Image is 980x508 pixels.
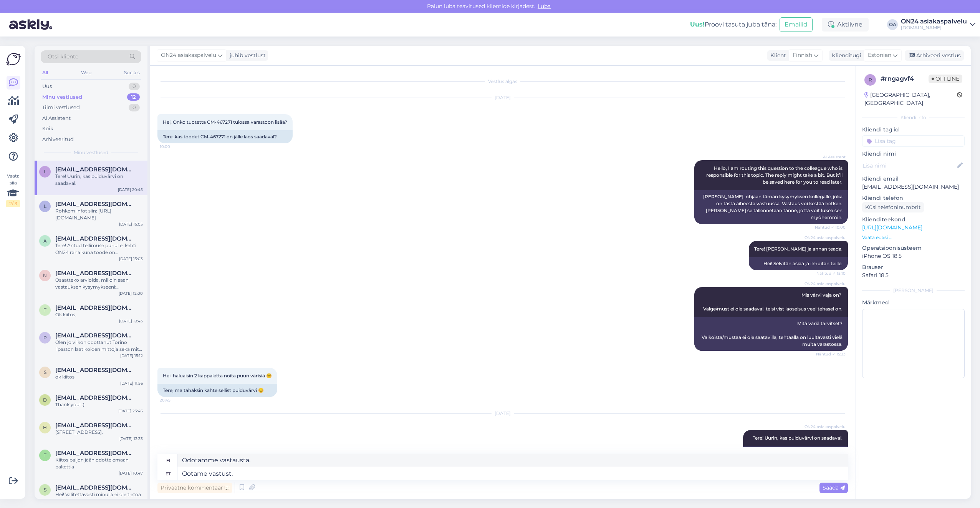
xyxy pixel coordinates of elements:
[119,221,143,227] div: [DATE] 15:05
[862,216,965,224] p: Klienditeekond
[55,242,143,256] div: Tere! Antud tellimuse puhul ei kehti ON24 raha kuna toode on [DEMOGRAPHIC_DATA].
[120,353,143,359] div: [DATE] 15:12
[690,20,776,29] div: Proovi tasuta juba täna:
[42,83,52,90] div: Uus
[122,68,141,78] div: Socials
[43,397,47,403] span: d
[862,252,965,260] p: iPhone OS 18.5
[55,491,143,505] div: Hei! Valitettavasti minulla ei ole tietoa Marco-vitriinikaapin peilikuvakokoonpanon tai ylösalais...
[48,53,78,61] span: Otsi kliente
[887,19,898,30] div: OA
[119,291,143,296] div: [DATE] 12:00
[868,51,891,60] span: Estonian
[706,165,844,185] span: Hello, I am routing this question to the colleague who is responsible for this topic. The reply m...
[43,272,47,278] span: n
[862,150,965,158] p: Kliendi nimi
[55,166,135,173] span: lasmo@hotmail.fi
[129,104,140,111] div: 0
[55,422,135,429] span: hurinapiipari@hotmail.com
[44,487,46,493] span: s
[55,457,143,470] div: Kiitos paljon jään odottelemaan pakettia
[749,257,848,270] div: Hei! Selvitän asiaa ja ilmoitan teille.
[829,51,861,60] div: Klienditugi
[157,130,293,143] div: Tere, kas toodet CM-467271 on jälle laos saadaval?
[129,83,140,90] div: 0
[6,173,20,207] div: Vaata siia
[157,384,277,397] div: Tere, ma tahaksin kahte sellist puiduvärvi ☺️
[55,311,143,318] div: Ok kiitos,
[160,144,189,149] span: 10:00
[55,484,135,491] span: s.myllarinen@gmail.com
[901,25,967,31] div: [DOMAIN_NAME]
[55,304,135,311] span: tuula263@hotmail.com
[881,74,929,83] div: # rngagvf4
[127,93,140,101] div: 12
[44,203,46,209] span: l
[754,246,843,252] span: Tere! [PERSON_NAME] ja annan teada.
[862,299,965,307] p: Märkmed
[862,271,965,279] p: Safari 18.5
[55,277,143,291] div: Osaatteko arvioida, milloin saan vastauksen kysymykseeni: [PERSON_NAME] pohja sängyssä on?
[869,77,872,83] span: r
[177,467,848,480] textarea: Ootame vastust.
[793,51,812,60] span: Finnish
[690,21,705,28] b: Uus!
[862,135,965,147] input: Lisa tag
[862,244,965,252] p: Operatsioonisüsteem
[118,187,143,193] div: [DATE] 20:45
[862,263,965,271] p: Brauser
[44,369,46,375] span: s
[694,190,848,224] div: [PERSON_NAME], ohjaan tämän kysymyksen kollegalle, joka on tästä aiheesta vastuussa. Vastaus voi ...
[805,235,846,241] span: ON24 asiakaspalvelu
[862,202,924,212] div: Küsi telefoninumbrit
[41,68,50,78] div: All
[929,75,962,83] span: Offline
[157,483,232,493] div: Privaatne kommentaar
[815,224,846,230] span: Nähtud ✓ 10:00
[862,287,965,294] div: [PERSON_NAME]
[44,307,46,313] span: t
[163,119,287,125] span: Hei, Onko tuotetta CM-467271 tulossa varastoon lisää?
[55,367,135,374] span: simonlandgards@hotmail.com
[163,373,272,379] span: Hei, haluaisin 2 kappaletta noita puun värisiä ☺️
[166,467,171,480] div: et
[862,126,965,134] p: Kliendi tag'id
[780,17,813,32] button: Emailid
[694,317,848,351] div: Mitä väriä tarvitset? Valkoista/mustaa ei ole saatavilla, tehtaalla on luultavasti vielä muita va...
[816,271,846,276] span: Nähtud ✓ 15:10
[55,201,135,208] span: lehtinen.merja@gmail.com
[816,351,846,357] span: Nähtud ✓ 15:33
[42,136,74,143] div: Arhiveeritud
[767,51,786,60] div: Klient
[120,380,143,386] div: [DATE] 11:56
[535,3,553,10] span: Luba
[43,335,47,340] span: p
[55,235,135,242] span: anette.helenius@hotmail.com
[862,175,965,183] p: Kliendi email
[862,161,956,170] input: Lisa nimi
[42,93,82,101] div: Minu vestlused
[805,281,846,287] span: ON24 asiakaspalvelu
[118,408,143,414] div: [DATE] 23:46
[42,115,71,122] div: AI Assistent
[6,200,20,207] div: 2 / 3
[55,394,135,401] span: donegandaniel2513@gmail.com
[55,374,143,380] div: ok kiitos
[55,270,135,277] span: niina_harjula@hotmail.com
[6,52,21,66] img: Askly Logo
[862,114,965,121] div: Kliendi info
[157,410,848,417] div: [DATE]
[862,194,965,202] p: Kliendi telefon
[44,452,46,458] span: t
[177,454,848,467] textarea: Odotamme vastausta.
[160,397,189,403] span: 20:45
[55,332,135,339] span: pipsalai1@gmail.com
[119,256,143,262] div: [DATE] 15:03
[862,224,922,231] a: [URL][DOMAIN_NAME]
[901,18,975,31] a: ON24 asiakaspalvelu[DOMAIN_NAME]
[753,435,843,441] span: Tere! Uurin, kas puiduvärvi on saadaval.
[42,104,80,111] div: Tiimi vestlused
[862,234,965,241] p: Vaata edasi ...
[74,149,108,156] span: Minu vestlused
[119,436,143,442] div: [DATE] 13:33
